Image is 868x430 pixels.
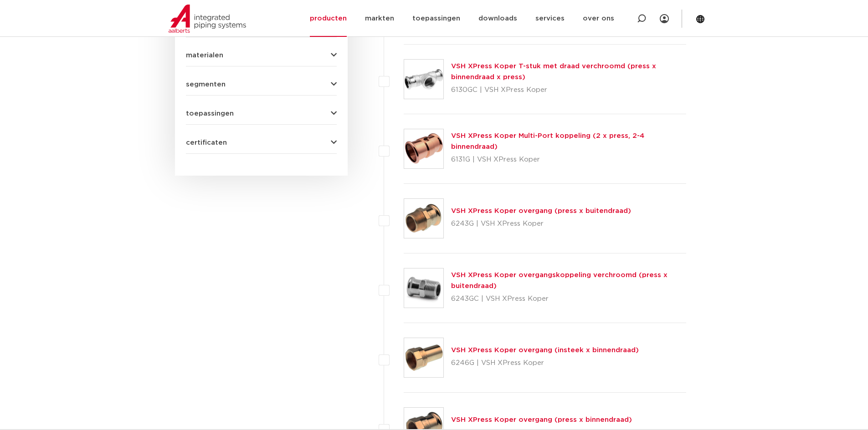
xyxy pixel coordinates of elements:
[451,83,687,97] p: 6130GC | VSH XPress Koper
[186,110,234,117] span: toepassingen
[451,347,639,354] a: VSH XPress Koper overgang (insteek x binnendraad)
[451,272,668,289] a: VSH XPress Koper overgangskoppeling verchroomd (press x buitendraad)
[186,110,337,117] button: toepassingen
[186,52,223,59] span: materialen
[404,268,443,308] img: Thumbnail for VSH XPress Koper overgangskoppeling verchroomd (press x buitendraad)
[451,356,639,370] p: 6246G | VSH XPress Koper
[451,207,631,214] a: VSH XPress Koper overgang (press x buitendraad)
[186,81,337,88] button: segmenten
[451,63,656,81] a: VSH XPress Koper T-stuk met draad verchroomd (press x binnendraad x press)
[451,416,632,423] a: VSH XPress Koper overgang (press x binnendraad)
[451,292,687,306] p: 6243GC | VSH XPress Koper
[451,152,687,167] p: 6131G | VSH XPress Koper
[186,139,227,146] span: certificaten
[186,81,226,88] span: segmenten
[404,338,443,377] img: Thumbnail for VSH XPress Koper overgang (insteek x binnendraad)
[186,52,337,59] button: materialen
[451,132,644,150] a: VSH XPress Koper Multi-Port koppeling (2 x press, 2-4 binnendraad)
[404,60,443,99] img: Thumbnail for VSH XPress Koper T-stuk met draad verchroomd (press x binnendraad x press)
[404,129,443,168] img: Thumbnail for VSH XPress Koper Multi-Port koppeling (2 x press, 2-4 binnendraad)
[404,199,443,238] img: Thumbnail for VSH XPress Koper overgang (press x buitendraad)
[451,217,631,231] p: 6243G | VSH XPress Koper
[186,139,337,146] button: certificaten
